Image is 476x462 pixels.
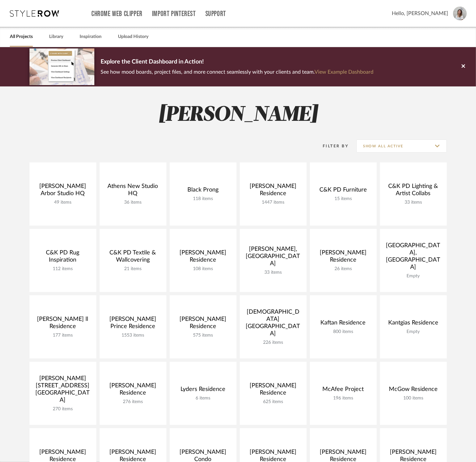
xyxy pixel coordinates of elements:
[385,329,442,335] div: Empty
[315,319,371,329] div: Kaftan Residence
[205,11,226,17] a: Support
[315,329,371,335] div: 800 items
[245,246,301,270] div: [PERSON_NAME], [GEOGRAPHIC_DATA]
[175,316,231,333] div: [PERSON_NAME] Residence
[105,333,161,338] div: 1553 items
[35,333,91,338] div: 177 items
[35,375,91,406] div: [PERSON_NAME] [STREET_ADDRESS][GEOGRAPHIC_DATA]
[35,266,91,272] div: 112 items
[175,249,231,266] div: [PERSON_NAME] Residence
[385,183,442,200] div: C&K PD Lighting & Artist Collabs
[245,382,301,399] div: [PERSON_NAME] Residence
[35,200,91,205] div: 49 items
[35,406,91,412] div: 270 items
[105,249,161,266] div: C&K PD Textile & Wallcovering
[385,396,442,401] div: 100 items
[175,333,231,338] div: 575 items
[29,48,94,85] img: d5d033c5-7b12-40c2-a960-1ecee1989c38.png
[10,32,33,41] a: All Projects
[245,399,301,405] div: 625 items
[245,308,301,340] div: [DEMOGRAPHIC_DATA] [GEOGRAPHIC_DATA]
[385,242,442,273] div: [GEOGRAPHIC_DATA], [GEOGRAPHIC_DATA]
[80,32,102,41] a: Inspiration
[105,266,161,272] div: 21 items
[105,316,161,333] div: [PERSON_NAME] Prince Residence
[245,340,301,345] div: 226 items
[315,249,371,266] div: [PERSON_NAME] Residence
[315,196,371,202] div: 15 items
[105,382,161,399] div: [PERSON_NAME] Residence
[105,200,161,205] div: 36 items
[175,386,231,396] div: Lyders Residence
[49,32,63,41] a: Library
[35,316,91,333] div: [PERSON_NAME] ll Residence
[175,196,231,202] div: 118 items
[105,399,161,405] div: 276 items
[175,396,231,401] div: 6 items
[385,200,442,205] div: 33 items
[175,186,231,196] div: Black Prong
[152,11,196,17] a: Import Pinterest
[105,183,161,200] div: Athens New Studio HQ
[2,103,474,127] h2: [PERSON_NAME]
[118,32,148,41] a: Upload History
[315,386,371,396] div: McAfee Project
[35,249,91,266] div: C&K PD Rug Inspiration
[101,67,374,77] p: See how mood boards, project files, and more connect seamlessly with your clients and team.
[245,200,301,205] div: 1447 items
[245,183,301,200] div: [PERSON_NAME] Residence
[385,273,442,279] div: Empty
[245,270,301,275] div: 33 items
[314,143,349,149] div: Filter By
[101,57,374,67] p: Explore the Client Dashboard in Action!
[392,9,448,17] span: Hello, [PERSON_NAME]
[35,183,91,200] div: [PERSON_NAME] Arbor Studio HQ
[315,266,371,272] div: 26 items
[453,7,467,20] img: avatar
[385,386,442,396] div: McGow Residence
[315,186,371,196] div: C&K PD Furniture
[315,396,371,401] div: 196 items
[175,266,231,272] div: 108 items
[385,319,442,329] div: Kantgias Residence
[91,11,143,17] a: Chrome Web Clipper
[315,69,374,75] a: View Example Dashboard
